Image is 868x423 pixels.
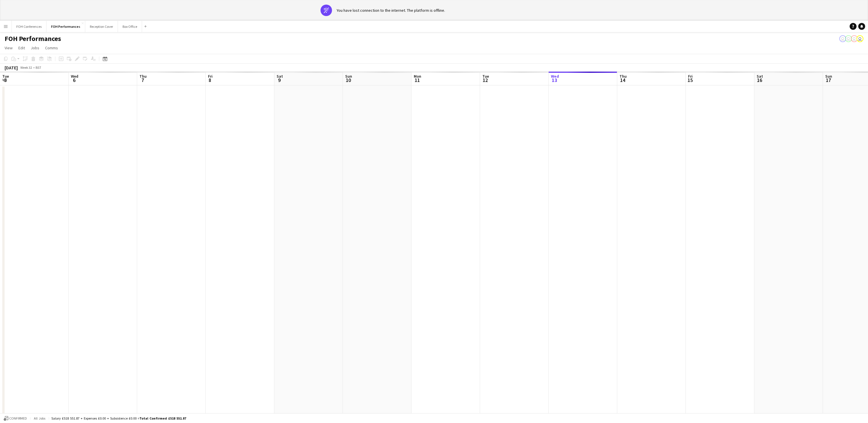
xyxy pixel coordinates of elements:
[2,74,9,79] span: Tue
[482,74,489,79] span: Tue
[276,77,283,83] span: 9
[337,8,445,13] div: You have lost connection to the internet. The platform is offline.
[756,77,763,83] span: 16
[139,416,186,420] span: Total Confirmed £518 551.87
[16,44,27,52] a: Edit
[825,74,832,79] span: Sun
[5,65,18,70] div: [DATE]
[19,65,33,70] span: Week 32
[413,77,421,83] span: 11
[70,77,78,83] span: 6
[208,74,213,79] span: Fri
[5,34,61,43] h1: FOH Performances
[414,74,421,79] span: Mon
[687,77,693,83] span: 15
[46,21,85,32] button: FOH Performances
[344,77,352,83] span: 10
[31,45,39,50] span: Jobs
[845,35,852,42] app-user-avatar: Visitor Services
[12,21,46,32] button: FOH Conferences
[36,65,41,70] div: BST
[43,44,60,52] a: Comms
[85,21,118,32] button: Reception Cover
[139,74,147,79] span: Thu
[51,416,186,420] div: Salary £518 551.87 + Expenses £0.00 + Subsistence £0.00 =
[5,45,13,50] span: View
[118,21,142,32] button: Box Office
[551,74,559,79] span: Wed
[851,35,858,42] app-user-avatar: Visitor Services
[550,77,559,83] span: 13
[139,77,147,83] span: 7
[277,74,283,79] span: Sat
[18,45,25,50] span: Edit
[345,74,352,79] span: Sun
[620,74,627,79] span: Thu
[824,77,832,83] span: 17
[45,45,58,50] span: Comms
[33,416,46,420] span: All jobs
[619,77,627,83] span: 14
[857,35,863,42] app-user-avatar: Visitor Services
[839,35,846,42] app-user-avatar: Visitor Services
[1,77,9,83] span: 5
[688,74,693,79] span: Fri
[757,74,763,79] span: Sat
[28,44,42,52] a: Jobs
[207,77,213,83] span: 8
[71,74,78,79] span: Wed
[9,416,27,420] span: Confirmed
[481,77,489,83] span: 12
[3,415,28,422] button: Confirmed
[2,44,15,52] a: View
